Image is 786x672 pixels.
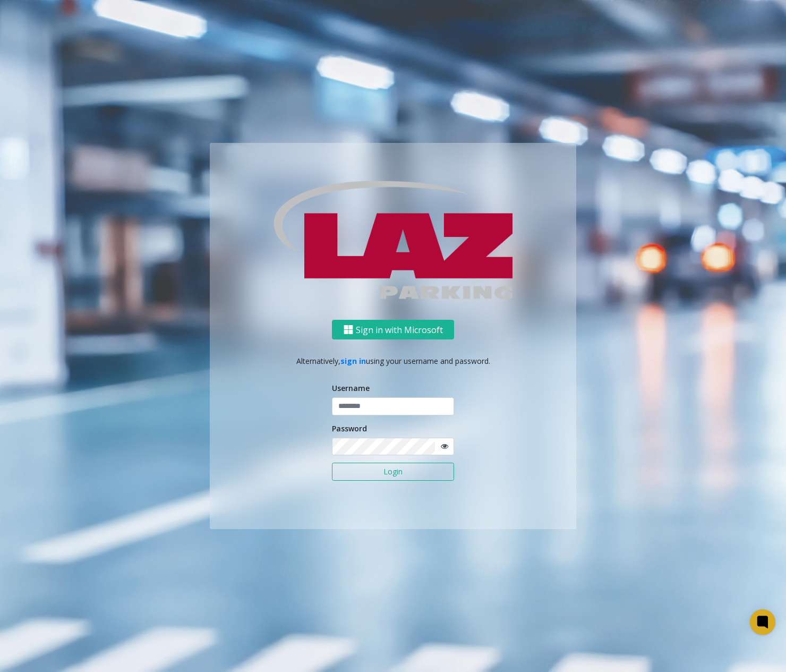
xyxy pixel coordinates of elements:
[220,355,566,367] p: Alternatively, using your username and password.
[332,423,367,434] label: Password
[332,463,454,481] button: Login
[332,320,454,340] button: Sign in with Microsoft
[340,356,366,366] a: sign in
[332,382,370,394] label: Username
